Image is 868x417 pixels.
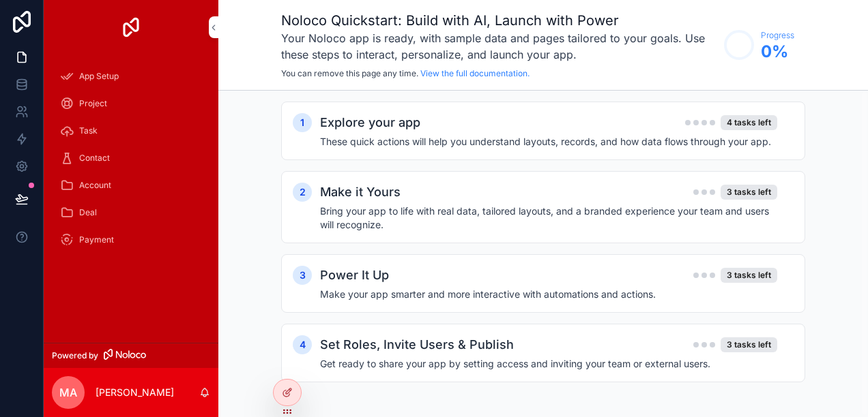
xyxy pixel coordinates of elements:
[293,266,312,285] div: 3
[281,68,418,78] span: You can remove this page any time.
[320,135,777,149] h4: These quick actions will help you understand layouts, records, and how data flows through your app.
[79,71,119,82] span: App Setup
[721,185,777,200] div: 3 tasks left
[281,11,717,30] h1: Noloco Quickstart: Build with AI, Launch with Power
[52,350,98,361] span: Powered by
[79,125,98,136] span: Task
[79,153,110,164] span: Contact
[293,113,312,132] div: 1
[79,98,107,109] span: Project
[79,207,97,218] span: Deal
[320,183,401,202] h2: Make it Yours
[320,357,777,371] h4: Get ready to share your app by setting access and inviting your team or external users.
[320,266,389,285] h2: Power It Up
[320,288,777,301] h4: Make your app smarter and more interactive with automations and actions.
[59,384,77,401] span: ma
[721,337,777,352] div: 3 tasks left
[52,91,210,116] a: Project
[44,343,218,368] a: Powered by
[52,64,210,89] a: App Setup
[52,146,210,170] a: Contact
[721,115,777,130] div: 4 tasks left
[79,234,114,245] span: Payment
[79,180,111,191] span: Account
[721,268,777,283] div: 3 tasks left
[96,386,174,399] p: [PERSON_NAME]
[52,200,210,225] a: Deal
[281,30,717,63] h3: Your Noloco app is ready, with sample data and pages tailored to your goals. Use these steps to i...
[320,204,777,232] h4: Bring your app to life with real data, tailored layouts, and a branded experience your team and u...
[293,183,312,202] div: 2
[52,173,210,198] a: Account
[120,16,142,38] img: App logo
[293,335,312,354] div: 4
[761,41,794,63] span: 0 %
[218,91,868,417] div: scrollable content
[320,335,514,354] h2: Set Roles, Invite Users & Publish
[761,30,794,41] span: Progress
[320,113,420,132] h2: Explore your app
[52,119,210,143] a: Task
[420,68,530,78] a: View the full documentation.
[44,55,218,270] div: scrollable content
[52,228,210,252] a: Payment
